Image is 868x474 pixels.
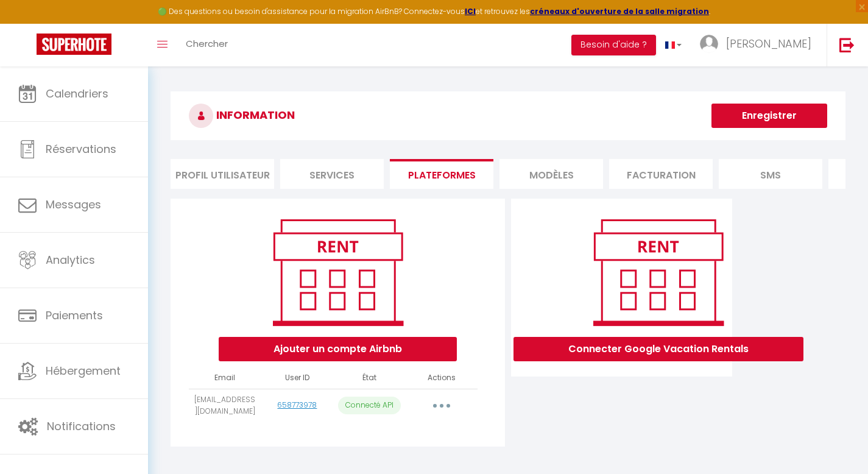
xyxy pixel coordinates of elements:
[513,337,803,361] button: Connecter Google Vacation Rentals
[333,367,406,389] th: État
[46,86,108,101] span: Calendriers
[219,337,457,361] button: Ajouter un compte Airbnb
[47,419,116,434] span: Notifications
[530,6,709,16] a: créneaux d'ouverture de la salle migration
[171,91,845,140] h3: INFORMATION
[46,308,103,323] span: Paiements
[46,141,116,157] span: Réservations
[171,159,274,189] li: Profil Utilisateur
[37,34,111,55] img: Super Booking
[465,6,476,16] a: ICI
[260,214,415,331] img: rent.png
[719,159,822,189] li: SMS
[280,159,384,189] li: Services
[499,159,603,189] li: MODÈLES
[711,104,827,128] button: Enregistrer
[571,35,656,55] button: Besoin d'aide ?
[839,37,855,52] img: logout
[700,35,718,53] img: ...
[609,159,713,189] li: Facturation
[46,363,121,378] span: Hébergement
[186,37,228,50] span: Chercher
[189,367,261,389] th: Email
[390,159,493,189] li: Plateformes
[177,24,237,66] a: Chercher
[46,197,101,212] span: Messages
[580,214,736,331] img: rent.png
[277,400,317,410] a: 658773978
[691,24,827,66] a: ... [PERSON_NAME]
[338,397,401,414] p: Connecté API
[406,367,478,389] th: Actions
[261,367,334,389] th: User ID
[189,389,261,422] td: [EMAIL_ADDRESS][DOMAIN_NAME]
[46,252,95,267] span: Analytics
[726,36,811,51] span: [PERSON_NAME]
